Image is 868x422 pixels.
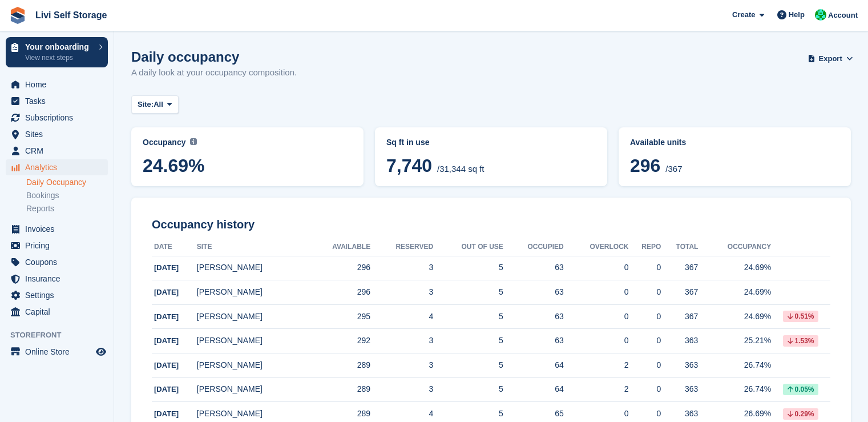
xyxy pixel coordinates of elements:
[629,359,661,371] div: 0
[25,159,94,175] span: Analytics
[25,53,93,63] p: View next steps
[503,335,564,347] div: 63
[503,311,564,323] div: 63
[26,177,108,188] a: Daily Occupancy
[629,408,661,420] div: 0
[564,262,629,274] div: 0
[630,155,660,176] span: 296
[828,10,858,21] span: Account
[306,304,370,329] td: 295
[433,238,503,256] th: Out of Use
[31,6,111,25] a: Livi Self Storage
[138,99,154,110] span: Site:
[6,254,108,270] a: menu
[306,280,370,305] td: 296
[9,7,26,24] img: stora-icon-8386f47178a22dfd0bd8f6a31ec36ba5ce8667c1dd55bd0f319d3a0aa187defe.svg
[661,304,698,329] td: 367
[783,311,818,322] div: 0.51%
[661,353,698,378] td: 363
[25,221,94,237] span: Invoices
[25,93,94,109] span: Tasks
[698,256,771,280] td: 24.69%
[154,263,179,272] span: [DATE]
[661,329,698,353] td: 363
[197,353,307,378] td: [PERSON_NAME]
[154,288,179,296] span: [DATE]
[143,138,185,147] span: Occupancy
[154,336,179,345] span: [DATE]
[815,9,826,21] img: Joe Robertson
[564,383,629,395] div: 2
[197,329,307,353] td: [PERSON_NAME]
[6,304,108,320] a: menu
[732,9,755,21] span: Create
[25,43,93,51] p: Your onboarding
[6,221,108,237] a: menu
[25,254,94,270] span: Coupons
[433,377,503,402] td: 5
[306,238,370,256] th: Available
[25,126,94,142] span: Sites
[25,271,94,287] span: Insurance
[154,409,179,418] span: [DATE]
[386,138,429,147] span: Sq ft in use
[629,335,661,347] div: 0
[6,93,108,109] a: menu
[25,238,94,254] span: Pricing
[143,136,352,148] abbr: Current percentage of sq ft occupied
[433,280,503,305] td: 5
[370,280,433,305] td: 3
[6,238,108,254] a: menu
[25,110,94,126] span: Subscriptions
[386,136,596,148] abbr: Current breakdown of sq ft occupied
[629,262,661,274] div: 0
[190,138,197,145] img: icon-info-grey-7440780725fd019a000dd9b08b2336e03edf1995a4989e88bcd33f0948082b44.svg
[197,377,307,402] td: [PERSON_NAME]
[503,262,564,274] div: 63
[10,329,114,341] span: Storefront
[6,271,108,287] a: menu
[564,359,629,371] div: 2
[630,136,839,148] abbr: Current percentage of units occupied or overlocked
[306,377,370,402] td: 289
[370,377,433,402] td: 3
[503,238,564,256] th: Occupied
[26,190,108,201] a: Bookings
[503,408,564,420] div: 65
[25,77,94,93] span: Home
[661,377,698,402] td: 363
[386,155,432,176] span: 7,740
[783,384,818,395] div: 0.05%
[131,66,297,79] p: A daily look at your occupancy composition.
[630,138,686,147] span: Available units
[503,359,564,371] div: 64
[94,345,108,359] a: Preview store
[819,53,842,65] span: Export
[26,203,108,214] a: Reports
[152,218,830,231] h2: Occupancy history
[197,304,307,329] td: [PERSON_NAME]
[698,377,771,402] td: 26.74%
[698,329,771,353] td: 25.21%
[503,383,564,395] div: 64
[131,49,297,65] h1: Daily occupancy
[25,344,94,360] span: Online Store
[433,329,503,353] td: 5
[154,361,179,369] span: [DATE]
[154,99,163,110] span: All
[503,286,564,298] div: 63
[564,335,629,347] div: 0
[6,126,108,142] a: menu
[433,256,503,280] td: 5
[433,353,503,378] td: 5
[154,385,179,393] span: [DATE]
[197,256,307,280] td: [PERSON_NAME]
[6,287,108,303] a: menu
[433,304,503,329] td: 5
[698,353,771,378] td: 26.74%
[25,287,94,303] span: Settings
[437,164,485,174] span: /31,344 sq ft
[370,238,433,256] th: Reserved
[197,238,307,256] th: Site
[564,286,629,298] div: 0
